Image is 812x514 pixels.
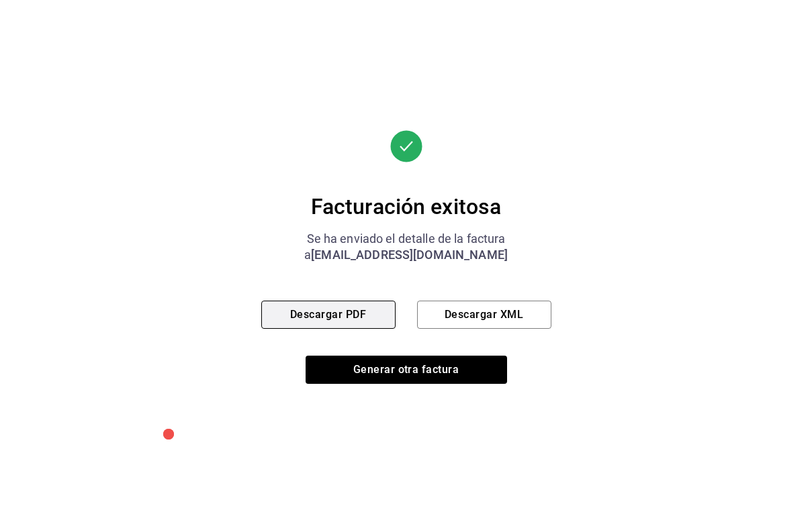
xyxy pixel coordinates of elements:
button: Descargar XML [417,301,551,329]
span: [EMAIL_ADDRESS][DOMAIN_NAME] [311,248,508,262]
div: Facturación exitosa [261,193,551,220]
div: Se ha enviado el detalle de la factura [261,231,551,247]
button: Descargar PDF [261,301,396,329]
div: a [261,247,551,263]
button: Generar otra factura [306,356,507,384]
